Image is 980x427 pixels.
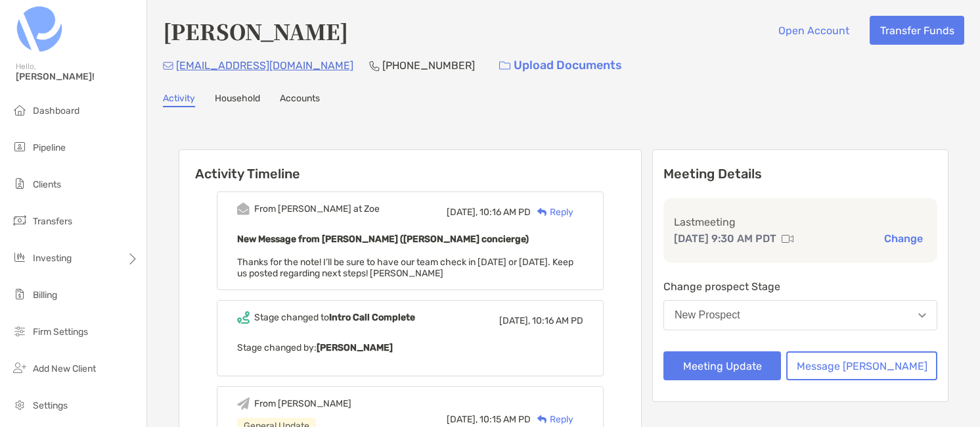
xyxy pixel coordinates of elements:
[33,142,66,153] span: Pipeline
[491,51,631,80] a: Upload Documents
[12,102,28,118] img: dashboard icon
[663,166,937,182] p: Meeting Details
[329,312,415,323] b: Intro Call Complete
[33,289,57,301] span: Billing
[33,179,61,190] span: Clients
[447,207,478,218] span: [DATE],
[317,342,393,353] b: [PERSON_NAME]
[12,286,28,302] img: billing icon
[176,57,353,74] p: [EMAIL_ADDRESS][DOMAIN_NAME]
[163,62,173,70] img: Email Icon
[237,203,250,215] img: Event icon
[531,205,573,219] div: Reply
[12,397,28,413] img: settings icon
[254,203,380,214] div: From [PERSON_NAME] at Zoe
[532,315,583,326] span: 10:16 AM PD
[499,61,510,70] img: button icon
[237,397,250,410] img: Event icon
[918,313,926,318] img: Open dropdown arrow
[12,360,28,376] img: add_new_client icon
[33,326,88,338] span: Firm Settings
[782,234,793,244] img: communication type
[163,93,195,107] a: Activity
[369,61,380,71] img: Phone Icon
[768,16,859,45] button: Open Account
[33,363,96,374] span: Add New Client
[537,415,547,424] img: Reply icon
[33,105,79,116] span: Dashboard
[447,414,478,425] span: [DATE],
[163,16,348,46] h4: [PERSON_NAME]
[12,213,28,228] img: transfers icon
[12,176,28,191] img: clients icon
[499,315,530,326] span: [DATE],
[12,139,28,155] img: pipeline icon
[870,16,964,45] button: Transfer Funds
[33,216,72,227] span: Transfers
[786,351,937,380] button: Message [PERSON_NAME]
[880,232,927,245] button: Change
[663,300,937,330] button: New Prospect
[237,311,250,324] img: Event icon
[674,214,927,230] p: Last meeting
[663,278,937,295] p: Change prospect Stage
[179,150,641,182] h6: Activity Timeline
[237,339,583,356] p: Stage changed by:
[479,414,531,425] span: 10:15 AM PD
[12,323,28,339] img: firm-settings icon
[33,253,72,264] span: Investing
[479,207,531,218] span: 10:16 AM PD
[663,351,781,380] button: Meeting Update
[382,57,475,74] p: [PHONE_NUMBER]
[280,93,320,107] a: Accounts
[675,309,740,321] div: New Prospect
[254,312,415,323] div: Stage changed to
[16,71,139,82] span: [PERSON_NAME]!
[537,208,547,216] img: Reply icon
[254,398,351,409] div: From [PERSON_NAME]
[237,234,529,245] b: New Message from [PERSON_NAME] ([PERSON_NAME] concierge)
[33,400,68,411] span: Settings
[215,93,260,107] a: Household
[16,5,63,53] img: Zoe Logo
[12,249,28,265] img: investing icon
[531,413,573,426] div: Reply
[237,257,573,279] span: Thanks for the note! I’ll be sure to have our team check in [DATE] or [DATE]. Keep us posted rega...
[674,230,776,247] p: [DATE] 9:30 AM PDT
